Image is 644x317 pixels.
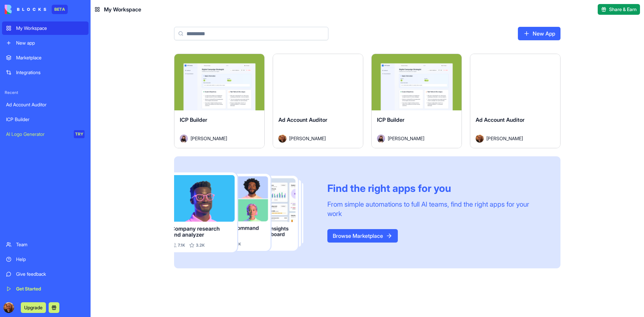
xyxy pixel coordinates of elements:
[180,135,188,143] img: Avatar
[6,131,69,138] div: AI Logo Generator
[609,6,637,13] span: Share & Earn
[2,66,89,79] a: Integrations
[2,98,89,111] a: Ad Account Auditor
[470,54,560,148] a: Ad Account AuditorAvatar[PERSON_NAME]
[327,200,544,218] div: From simple automations to full AI teams, find the right apps for your work
[5,5,46,14] img: logo
[2,113,89,126] a: ICP Builder
[2,21,89,35] a: My Workspace
[21,304,46,311] a: Upgrade
[191,135,227,142] span: [PERSON_NAME]
[327,229,398,243] a: Browse Marketplace
[6,101,85,108] div: Ad Account Auditor
[5,5,68,14] a: BETA
[2,267,89,281] a: Give feedback
[174,54,265,148] a: ICP BuilderAvatar[PERSON_NAME]
[486,135,523,142] span: [PERSON_NAME]
[377,135,385,143] img: Avatar
[2,282,89,296] a: Get Started
[52,5,68,14] div: BETA
[327,182,544,194] div: Find the right apps for you
[16,25,85,32] div: My Workspace
[3,302,14,313] img: ACg8ocKW1DqRt3DzdFhaMOehSF_DUco4x3vN4-i2MIuDdUBhkNTw4YU=s96-c
[371,54,462,148] a: ICP BuilderAvatar[PERSON_NAME]
[104,5,141,13] span: My Workspace
[180,116,207,123] span: ICP Builder
[377,116,405,123] span: ICP Builder
[388,135,424,142] span: [PERSON_NAME]
[2,253,89,266] a: Help
[16,271,85,277] div: Give feedback
[289,135,326,142] span: [PERSON_NAME]
[278,135,286,143] img: Avatar
[16,69,85,76] div: Integrations
[74,130,85,138] div: TRY
[278,116,327,123] span: Ad Account Auditor
[2,36,89,50] a: New app
[2,90,89,95] span: Recent
[16,285,85,292] div: Get Started
[6,116,85,123] div: ICP Builder
[598,4,640,15] button: Share & Earn
[16,54,85,61] div: Marketplace
[273,54,363,148] a: Ad Account AuditorAvatar[PERSON_NAME]
[16,40,85,46] div: New app
[2,238,89,251] a: Team
[21,302,46,313] button: Upgrade
[2,51,89,64] a: Marketplace
[476,116,525,123] span: Ad Account Auditor
[174,172,317,253] img: Frame_181_egmpey.png
[2,127,89,141] a: AI Logo GeneratorTRY
[16,241,85,248] div: Team
[518,27,560,40] a: New App
[476,135,484,143] img: Avatar
[16,256,85,263] div: Help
